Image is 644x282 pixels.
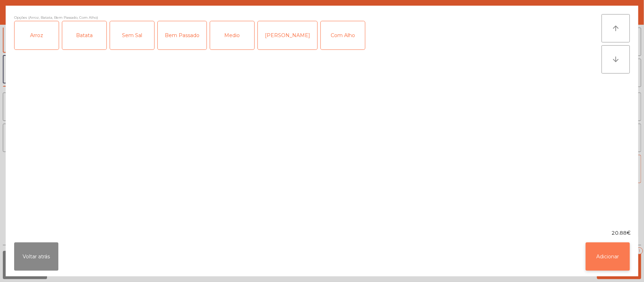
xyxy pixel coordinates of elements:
div: Sem Sal [110,21,154,49]
div: [PERSON_NAME] [258,21,317,49]
button: Adicionar [586,242,630,271]
button: arrow_upward [602,14,630,42]
div: Arroz [14,21,59,49]
i: arrow_upward [611,24,620,33]
div: Medio [210,21,254,49]
i: arrow_downward [611,55,620,64]
div: 20.88€ [6,229,638,237]
button: Voltar atrás [14,242,58,271]
div: Batata [62,21,106,49]
div: Com Alho [321,21,365,49]
div: Bem Passado [158,21,207,49]
button: arrow_downward [602,45,630,74]
span: (Arroz, Batata, Bem Passado, Com Alho) [28,14,98,21]
span: Opções [14,14,27,21]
